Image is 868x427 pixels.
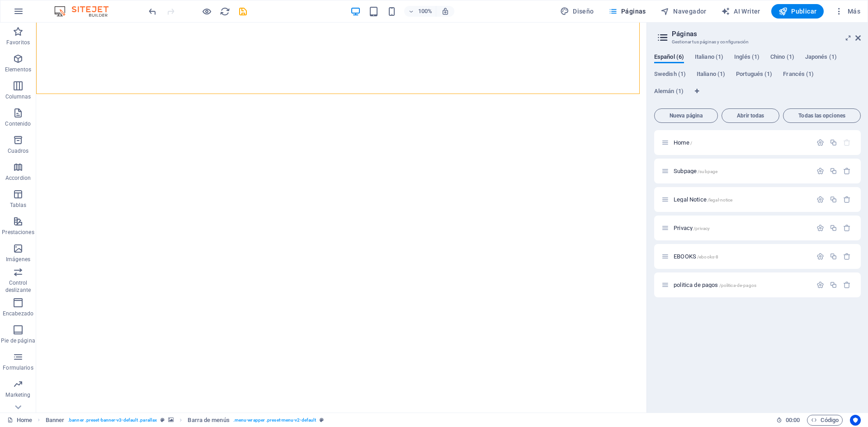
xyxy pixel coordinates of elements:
[771,4,824,19] button: Publicar
[830,253,837,260] div: Duplicar
[843,196,851,203] div: Eliminar
[778,7,817,16] span: Publicar
[816,167,824,175] div: Configuración
[441,7,449,15] i: Al redimensionar, ajustar el nivel de zoom automáticamente para ajustarse al dispositivo elegido.
[698,169,717,174] span: /subpage
[557,4,598,19] div: Diseño (Ctrl+Alt+Y)
[201,6,212,17] button: Haz clic para salir del modo de previsualización y seguir editando
[811,415,839,426] span: Código
[52,6,120,17] img: Editor Logo
[238,6,248,17] i: Guardar (Ctrl+S)
[2,229,34,236] p: Prestaciones
[46,415,324,426] nav: breadcrumb
[830,139,837,146] div: Duplicar
[835,7,860,16] span: Más
[160,418,165,422] i: Este elemento es un preajuste personalizable
[671,197,812,202] div: Legal Notice/legal-notice
[220,6,230,17] i: Volver a cargar página
[674,253,718,260] span: EBOOKS
[8,147,29,155] p: Cuadros
[5,93,31,100] p: Columnas
[557,4,598,19] button: Diseño
[674,196,732,203] span: Legal Notice
[654,52,684,64] span: Español (6)
[708,197,733,202] span: /legal-notice
[726,113,775,118] span: Abrir todas
[697,69,725,81] span: Italiano (1)
[188,415,229,426] span: Barra de menús
[671,282,812,288] div: politica de pagos/politica-de-pagos
[3,310,33,317] p: Encabezado
[786,415,800,426] span: 00 00
[147,6,158,17] i: Deshacer: Cambiar páginas (Ctrl+Z)
[654,108,718,123] button: Nueva página
[830,196,837,203] div: Duplicar
[320,418,324,422] i: Este elemento es un preajuste personalizable
[418,6,432,17] h6: 100%
[672,30,861,38] h2: Páginas
[560,7,594,16] span: Diseño
[6,256,30,263] p: Imágenes
[671,225,812,231] div: Privacy/privacy
[654,69,686,81] span: Swedish (1)
[657,4,710,19] button: Navegador
[674,139,692,146] span: Haz clic para abrir la página
[816,139,824,146] div: Configuración
[787,113,857,118] span: Todas las opciones
[674,282,756,288] span: Haz clic para abrir la página
[719,283,757,288] span: /politica-de-pagos
[850,415,861,426] button: Usercentrics
[807,415,843,426] button: Código
[654,53,861,105] div: Pestañas de idiomas
[10,202,27,209] p: Tablas
[722,108,779,123] button: Abrir todas
[233,415,316,426] span: . menu-wrapper .preset-menu-v2-default
[843,281,851,289] div: Eliminar
[147,6,158,17] button: undo
[843,167,851,175] div: Eliminar
[816,253,824,260] div: Configuración
[6,39,30,46] p: Favoritos
[734,52,759,64] span: Inglés (1)
[717,4,764,19] button: AI Writer
[816,196,824,203] div: Configuración
[830,224,837,232] div: Duplicar
[168,418,174,422] i: Este elemento contiene un fondo
[5,66,31,73] p: Elementos
[5,120,31,127] p: Contenido
[843,139,851,146] div: La página principal no puede eliminarse
[674,168,717,174] span: Haz clic para abrir la página
[697,254,718,259] span: /ebooks-8
[605,4,650,19] button: Páginas
[660,7,707,16] span: Navegador
[654,86,684,99] span: Alemán (1)
[1,337,35,344] p: Pie de página
[237,6,248,17] button: save
[792,417,793,423] span: :
[690,141,692,145] span: /
[693,226,710,231] span: /privacy
[404,6,436,17] button: 100%
[671,253,812,259] div: EBOOKS/ebooks-8
[831,4,864,19] button: Más
[721,7,760,16] span: AI Writer
[695,52,723,64] span: Italiano (1)
[672,38,843,46] h3: Gestionar tus páginas y configuración
[843,224,851,232] div: Eliminar
[46,415,65,426] span: Haz clic para seleccionar y doble clic para editar
[658,113,714,118] span: Nueva página
[68,415,157,426] span: . banner .preset-banner-v3-default .parallax
[783,108,861,123] button: Todas las opciones
[674,225,710,231] span: Haz clic para abrir la página
[736,69,772,81] span: Portugués (1)
[5,391,30,399] p: Marketing
[843,253,851,260] div: Eliminar
[671,140,812,145] div: Home/
[671,168,812,174] div: Subpage/subpage
[5,174,31,182] p: Accordion
[3,364,33,371] p: Formularios
[219,6,230,17] button: reload
[783,69,814,81] span: Francés (1)
[7,415,32,426] a: Haz clic para cancelar la selección y doble clic para abrir páginas
[770,52,794,64] span: Chino (1)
